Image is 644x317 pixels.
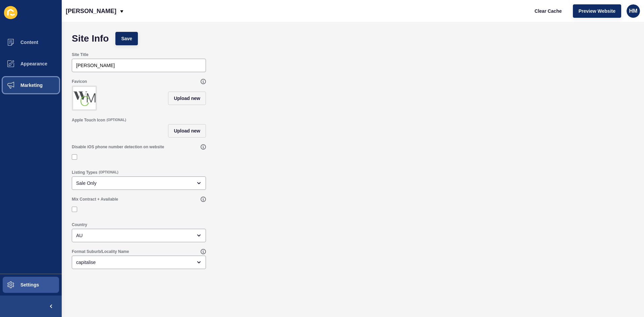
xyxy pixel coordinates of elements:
h1: Site Info [72,35,109,42]
button: Upload new [168,92,206,105]
label: Country [72,222,87,227]
span: Save [121,35,132,42]
span: Clear Cache [535,8,562,14]
label: Site Title [72,52,89,57]
div: open menu [72,229,206,242]
span: (OPTIONAL) [99,170,118,175]
label: Format Suburb/Locality Name [72,249,129,254]
label: Disable iOS phone number detection on website [72,144,164,150]
div: open menu [72,176,206,190]
label: Mix Contract + Available [72,197,118,202]
div: open menu [72,256,206,269]
img: dd53ddd28c07c1f3ed219cff1afd6799.png [73,87,96,109]
p: [PERSON_NAME] [66,3,116,19]
button: Upload new [168,124,206,138]
span: (OPTIONAL) [107,118,126,122]
span: HM [629,8,638,14]
button: Preview Website [573,4,621,18]
button: Save [115,32,138,45]
button: Clear Cache [529,4,568,18]
label: Listing Types [72,170,97,175]
span: Upload new [174,95,200,102]
label: Apple Touch Icon [72,117,105,123]
span: Preview Website [579,8,615,14]
span: Upload new [174,127,200,134]
label: Favicon [72,79,87,84]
